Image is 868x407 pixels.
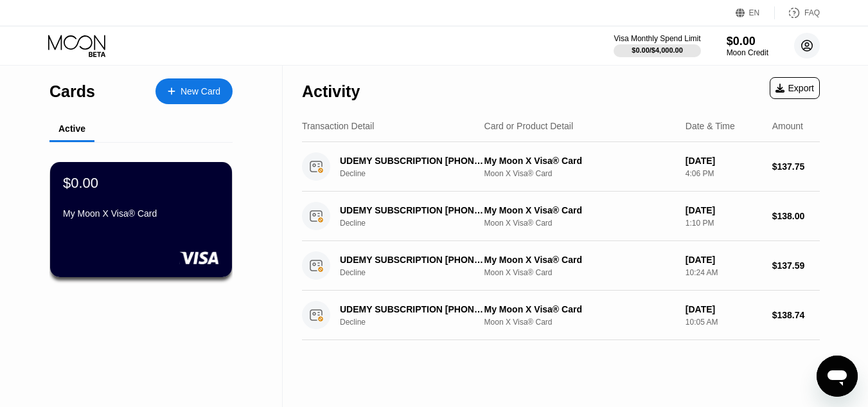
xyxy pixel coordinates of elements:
[340,169,495,178] div: Decline
[686,304,762,314] div: [DATE]
[340,156,484,166] div: UDEMY SUBSCRIPTION [PHONE_NUMBER] IE
[727,35,768,57] div: $0.00Moon Credit
[772,310,820,320] div: $138.74
[686,255,762,265] div: [DATE]
[772,211,820,221] div: $138.00
[340,268,495,277] div: Decline
[181,86,220,97] div: New Card
[340,219,495,228] div: Decline
[302,121,374,131] div: Transaction Detail
[484,268,675,277] div: Moon X Visa® Card
[686,156,762,166] div: [DATE]
[58,123,85,134] div: Active
[749,8,760,17] div: EN
[302,82,360,101] div: Activity
[63,175,98,192] div: $0.00
[686,268,762,277] div: 10:24 AM
[736,6,775,19] div: EN
[155,78,233,104] div: New Card
[614,34,700,57] div: Visa Monthly Spend Limit$0.00/$4,000.00
[804,8,820,17] div: FAQ
[484,169,675,178] div: Moon X Visa® Card
[770,77,820,99] div: Export
[302,192,820,241] div: UDEMY SUBSCRIPTION [PHONE_NUMBER] IEDeclineMy Moon X Visa® CardMoon X Visa® Card[DATE]1:10 PM$138.00
[727,48,768,57] div: Moon Credit
[484,304,675,314] div: My Moon X Visa® Card
[686,205,762,215] div: [DATE]
[484,255,675,265] div: My Moon X Visa® Card
[484,156,675,166] div: My Moon X Visa® Card
[772,121,803,131] div: Amount
[340,304,484,314] div: UDEMY SUBSCRIPTION [PHONE_NUMBER] IE
[632,46,683,54] div: $0.00 / $4,000.00
[686,219,762,228] div: 1:10 PM
[775,83,814,93] div: Export
[686,169,762,178] div: 4:06 PM
[686,318,762,327] div: 10:05 AM
[614,34,700,43] div: Visa Monthly Spend Limit
[817,356,858,397] iframe: Button to launch messaging window
[727,35,768,48] div: $0.00
[484,205,675,215] div: My Moon X Visa® Card
[302,291,820,340] div: UDEMY SUBSCRIPTION [PHONE_NUMBER] IEDeclineMy Moon X Visa® CardMoon X Visa® Card[DATE]10:05 AM$13...
[302,241,820,291] div: UDEMY SUBSCRIPTION [PHONE_NUMBER] IEDeclineMy Moon X Visa® CardMoon X Visa® Card[DATE]10:24 AM$13...
[49,82,95,101] div: Cards
[775,6,820,19] div: FAQ
[484,121,574,131] div: Card or Product Detail
[63,208,219,219] div: My Moon X Visa® Card
[340,318,495,327] div: Decline
[484,219,675,228] div: Moon X Visa® Card
[340,255,484,265] div: UDEMY SUBSCRIPTION [PHONE_NUMBER] IE
[302,142,820,192] div: UDEMY SUBSCRIPTION [PHONE_NUMBER] IEDeclineMy Moon X Visa® CardMoon X Visa® Card[DATE]4:06 PM$137.75
[686,121,735,131] div: Date & Time
[772,260,820,271] div: $137.59
[50,162,232,277] div: $0.00My Moon X Visa® Card
[340,205,484,215] div: UDEMY SUBSCRIPTION [PHONE_NUMBER] IE
[484,318,675,327] div: Moon X Visa® Card
[772,161,820,172] div: $137.75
